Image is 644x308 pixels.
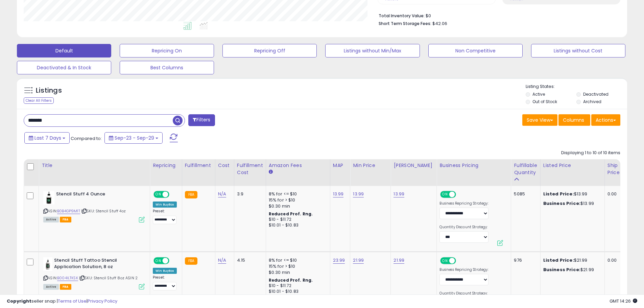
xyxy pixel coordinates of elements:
[153,268,177,274] div: Win BuyBox
[115,135,154,141] span: Sep-23 - Sep-29
[543,257,574,263] b: Listed Price:
[43,257,52,271] img: 31YI5YmKSuL._SL40_.jpg
[7,298,31,304] strong: Copyright
[168,258,179,264] span: OFF
[532,91,545,97] label: Active
[81,208,126,214] span: | SKU: Stencil Stuff 4oz
[526,84,627,90] p: Listing States:
[43,191,54,205] img: 41XmoeMYcXL._SL40_.jpg
[543,191,574,197] b: Listed Price:
[269,257,325,263] div: 8% for <= $10
[153,162,179,169] div: Repricing
[333,191,344,197] a: 13.99
[168,192,179,197] span: OFF
[269,283,325,289] div: $10 - $11.72
[88,298,117,304] a: Privacy Policy
[514,162,537,176] div: Fulfillable Quantity
[43,284,59,290] span: All listings currently available for purchase on Amazon
[558,114,590,126] button: Columns
[185,257,197,265] small: FBA
[237,257,261,263] div: 4.15
[56,191,138,199] b: Stencil Stuff 4 Ounce
[610,298,637,304] span: 2025-10-7 14:26 GMT
[43,257,145,289] div: ASIN:
[185,191,197,198] small: FBA
[532,99,557,104] label: Out of Stock
[269,222,325,228] div: $10.01 - $10.83
[57,275,78,281] a: B004ILTKSK
[153,275,177,290] div: Preset:
[514,191,535,197] div: 5085
[269,277,313,283] b: Reduced Prof. Rng.
[7,298,117,305] div: seller snap | |
[218,191,226,197] a: N/A
[428,44,523,57] button: Non Competitive
[269,263,325,269] div: 15% for > $10
[24,132,70,144] button: Last 7 Days
[543,266,580,273] b: Business Price:
[58,298,87,304] a: Terms of Use
[237,191,261,197] div: 3.9
[57,208,80,214] a: B0B4GP9M1T
[379,11,615,19] li: $0
[543,162,602,169] div: Listed Price
[153,209,177,224] div: Preset:
[607,162,621,176] div: Ship Price
[17,44,111,57] button: Default
[439,267,488,272] label: Business Repricing Strategy:
[54,257,136,271] b: Stencil Stuff Tattoo Stencil Application Solution, 8 oz
[353,162,388,169] div: Min Price
[36,86,62,95] h5: Listings
[34,135,61,141] span: Last 7 Days
[583,91,609,97] label: Deactivated
[24,97,54,104] div: Clear All Filters
[104,132,163,144] button: Sep-23 - Sep-29
[393,257,404,264] a: 21.99
[333,162,348,169] div: MAP
[269,211,313,217] b: Reduced Prof. Rng.
[543,191,599,197] div: $13.99
[333,257,345,264] a: 23.99
[218,257,226,264] a: N/A
[379,13,425,19] b: Total Inventory Value:
[439,225,488,230] label: Quantity Discount Strategy:
[353,257,364,264] a: 21.99
[455,192,466,197] span: OFF
[561,150,620,156] div: Displaying 1 to 10 of 10 items
[325,44,420,57] button: Listings without Min/Max
[583,99,601,104] label: Archived
[269,169,273,175] small: Amazon Fees.
[522,114,557,126] button: Save View
[269,162,327,169] div: Amazon Fees
[607,257,619,263] div: 0.00
[269,197,325,203] div: 15% for > $10
[185,162,212,169] div: Fulfillment
[120,61,214,74] button: Best Columns
[43,191,145,222] div: ASIN:
[120,44,214,57] button: Repricing On
[153,202,177,208] div: Win BuyBox
[269,203,325,209] div: $0.30 min
[60,284,71,290] span: FBA
[43,217,59,222] span: All listings currently available for purchase on Amazon
[543,200,599,207] div: $13.99
[42,162,147,169] div: Title
[379,21,431,26] b: Short Term Storage Fees:
[591,114,620,126] button: Actions
[455,258,466,264] span: OFF
[71,135,102,142] span: Compared to:
[393,191,404,197] a: 13.99
[154,192,163,197] span: ON
[543,200,580,207] b: Business Price:
[607,191,619,197] div: 0.00
[439,201,488,206] label: Business Repricing Strategy:
[17,61,111,74] button: Deactivated & In Stock
[79,275,138,281] span: | SKU: Stencil Stuff 8oz ASIN 2
[441,192,450,197] span: ON
[393,162,434,169] div: [PERSON_NAME]
[531,44,625,57] button: Listings without Cost
[60,217,71,222] span: FBA
[188,114,215,126] button: Filters
[563,117,584,123] span: Columns
[218,162,231,169] div: Cost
